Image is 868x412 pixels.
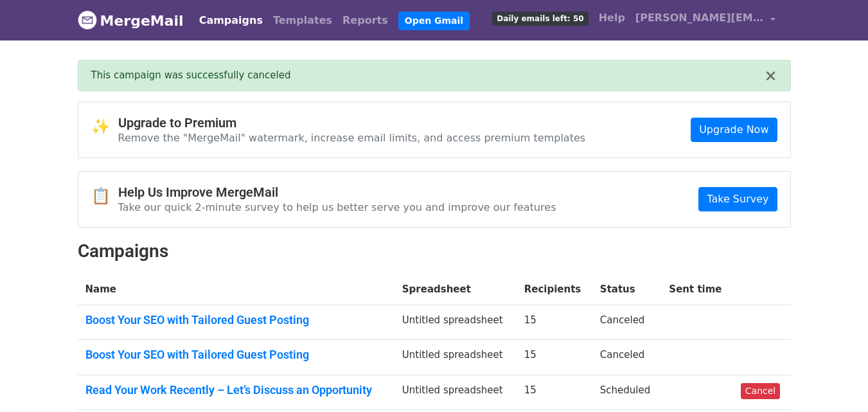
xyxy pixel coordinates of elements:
a: Daily emails left: 50 [487,5,593,31]
td: 15 [517,305,592,340]
span: 📋 [91,187,118,206]
a: Campaigns [194,8,268,33]
h2: Campaigns [78,240,791,262]
a: [PERSON_NAME][EMAIL_ADDRESS][DOMAIN_NAME] [630,5,781,35]
a: Templates [268,8,337,33]
td: Canceled [592,340,662,375]
td: Untitled spreadsheet [394,305,517,340]
a: Open Gmail [398,12,470,30]
span: ✨ [91,118,118,136]
button: × [764,68,777,84]
p: Remove the "MergeMail" watermark, increase email limits, and access premium templates [118,131,586,145]
a: MergeMail [78,7,184,34]
span: [PERSON_NAME][EMAIL_ADDRESS][DOMAIN_NAME] [635,10,764,26]
a: Take Survey [698,187,777,211]
td: Untitled spreadsheet [394,340,517,375]
th: Status [592,274,662,305]
h4: Upgrade to Premium [118,115,586,130]
h4: Help Us Improve MergeMail [118,184,556,200]
a: Reports [337,8,393,33]
a: Help [594,5,630,31]
a: Boost Your SEO with Tailored Guest Posting [85,313,387,327]
span: Daily emails left: 50 [492,12,588,26]
img: MergeMail logo [78,10,97,30]
p: Take our quick 2-minute survey to help us better serve you and improve our features [118,201,556,214]
th: Spreadsheet [394,274,517,305]
a: Boost Your SEO with Tailored Guest Posting [85,348,387,362]
a: Read Your Work Recently – Let’s Discuss an Opportunity [85,383,387,397]
th: Sent time [661,274,732,305]
td: Scheduled [592,375,662,410]
td: 15 [517,375,592,410]
div: This campaign was successfully canceled [91,68,765,83]
a: Cancel [741,383,780,399]
td: 15 [517,340,592,375]
td: Untitled spreadsheet [394,375,517,410]
a: Upgrade Now [691,118,777,142]
th: Name [78,274,394,305]
th: Recipients [517,274,592,305]
td: Canceled [592,305,662,340]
